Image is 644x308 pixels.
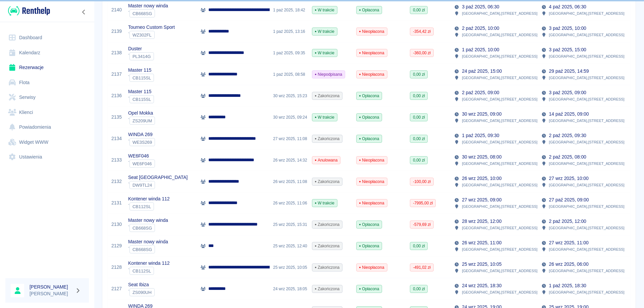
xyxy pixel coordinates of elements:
p: 26 wrz 2025, 11:00 [462,239,501,246]
div: ` [128,224,168,232]
p: Master 115 [128,88,154,95]
span: Zakończona [312,264,342,270]
p: 1 paź 2025, 18:30 [549,282,586,289]
p: [GEOGRAPHIC_DATA] , [STREET_ADDRESS] [549,96,625,102]
span: Zakończona [312,179,342,185]
a: Serwisy [5,90,89,105]
p: [GEOGRAPHIC_DATA] , [STREET_ADDRESS] [462,182,537,188]
p: 30 wrz 2025, 09:00 [462,111,501,118]
p: [GEOGRAPHIC_DATA] , [STREET_ADDRESS] [549,225,625,231]
p: 2 paź 2025, 10:00 [462,25,499,32]
a: 2130 [111,221,122,228]
span: Niepodpisana [312,71,345,77]
div: 30 wrz 2025, 09:24 [270,107,309,128]
span: ZS209UM [130,118,155,123]
span: WE6F046 [130,161,155,166]
a: 2138 [111,49,122,56]
span: Zakończona [312,136,342,142]
p: [GEOGRAPHIC_DATA] , [STREET_ADDRESS] [549,182,625,188]
div: 26 wrz 2025, 14:32 [270,149,309,171]
a: 2140 [111,6,122,13]
p: 24 wrz 2025, 18:30 [462,282,501,289]
div: ` [128,31,175,39]
p: [GEOGRAPHIC_DATA] , [STREET_ADDRESS] [549,203,625,209]
p: 29 paź 2025, 14:59 [549,68,589,75]
p: 2 paź 2025, 09:30 [549,132,586,139]
span: WE3S269 [130,140,155,145]
p: 3 paź 2025, 15:00 [549,46,586,53]
p: 30 wrz 2025, 08:00 [462,153,501,161]
div: ` [128,160,155,168]
p: [GEOGRAPHIC_DATA] , [STREET_ADDRESS] [549,268,625,274]
span: Nieopłacona [357,50,387,56]
p: [GEOGRAPHIC_DATA] , [STREET_ADDRESS] [549,161,625,167]
span: W trakcie [312,28,337,35]
img: Renthelp logo [8,5,50,16]
span: Zakończona [312,286,342,292]
div: ` [128,74,154,82]
div: ` [128,181,187,189]
span: Opłacona [357,243,382,249]
div: ` [128,117,155,125]
span: -579,69 zł [410,222,433,228]
p: [GEOGRAPHIC_DATA] , [STREET_ADDRESS] [549,53,625,59]
div: 1 paź 2025, 13:16 [270,21,309,42]
h6: [PERSON_NAME] [30,284,72,290]
span: CB112SL [130,204,154,209]
p: 3 paź 2025, 10:00 [549,25,586,32]
span: CB668SG [130,226,155,231]
p: [GEOGRAPHIC_DATA] , [STREET_ADDRESS] [462,96,537,102]
p: Master nowy winda [128,217,168,224]
div: 26 wrz 2025, 11:06 [270,192,309,214]
span: W trakcie [312,200,337,206]
p: [GEOGRAPHIC_DATA] , [STREET_ADDRESS] [462,32,537,38]
span: -491,02 zł [410,264,433,270]
a: 2131 [111,199,122,206]
div: ` [128,202,170,210]
p: [GEOGRAPHIC_DATA] , [STREET_ADDRESS] [549,246,625,252]
span: ZS090UH [130,290,154,295]
span: 0,00 zł [410,136,427,142]
div: ` [128,95,154,103]
div: ` [128,245,168,253]
p: Master 115 [128,67,154,74]
p: 27 wrz 2025, 09:00 [462,196,501,203]
span: -100,00 zł [410,179,433,185]
p: [GEOGRAPHIC_DATA] , [STREET_ADDRESS] [462,246,537,252]
span: 0,00 zł [410,243,427,249]
p: 25 wrz 2025, 10:05 [462,261,501,268]
a: 2134 [111,135,122,142]
p: [PERSON_NAME] [30,290,72,297]
span: Nieopłacona [357,264,387,270]
p: [GEOGRAPHIC_DATA] , [STREET_ADDRESS] [549,139,625,145]
span: 0,00 zł [410,157,427,163]
a: Powiadomienia [5,120,89,135]
p: [GEOGRAPHIC_DATA] , [STREET_ADDRESS] [462,161,537,167]
p: 27 wrz 2025, 11:00 [549,239,589,246]
p: Duster [128,45,154,52]
a: 2136 [111,92,122,99]
span: -360,00 zł [410,50,433,56]
p: [GEOGRAPHIC_DATA] , [STREET_ADDRESS] [462,203,537,209]
span: -7995,00 zł [410,200,435,206]
p: 1 paź 2025, 09:30 [462,132,499,139]
a: Renthelp logo [5,5,50,16]
p: [GEOGRAPHIC_DATA] , [STREET_ADDRESS] [462,268,537,274]
div: 25 wrz 2025, 10:05 [270,257,309,278]
div: ` [128,52,154,60]
a: Ustawienia [5,149,89,165]
span: CB115SL [130,97,154,102]
p: 2 paź 2025, 08:00 [549,153,586,161]
a: 2128 [111,264,122,271]
p: [GEOGRAPHIC_DATA] , [STREET_ADDRESS] [549,289,625,295]
span: Nieopłacona [357,71,387,77]
p: Master nowy winda [128,238,168,245]
p: [GEOGRAPHIC_DATA] , [STREET_ADDRESS] [462,75,537,81]
span: Zakończona [312,243,342,249]
span: Zakończona [312,93,342,99]
a: 2127 [111,285,122,292]
p: 27 wrz 2025, 10:00 [549,175,589,182]
p: 27 paź 2025, 09:00 [549,196,589,203]
a: Klienci [5,105,89,120]
span: W trakcie [312,7,337,13]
